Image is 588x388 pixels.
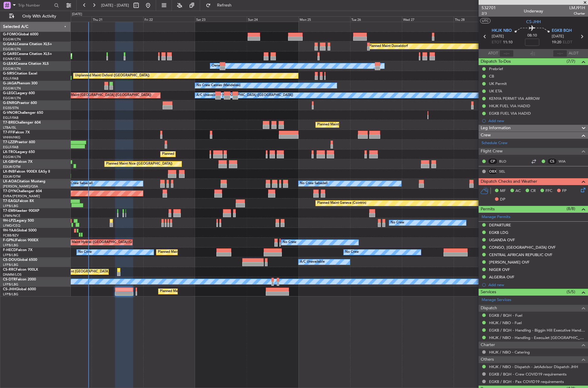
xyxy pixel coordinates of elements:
[3,239,38,242] a: F-GPNJFalcon 900EX
[489,313,522,318] a: EGKB / BQH - Fuel
[3,278,16,281] span: CS-DTR
[3,92,16,95] span: G-LEGC
[3,248,32,252] a: F-HECDFalcon 7X
[3,150,35,154] a: LX-TROLegacy 650
[489,74,494,79] div: CB
[143,16,195,22] div: Fri 22
[488,118,585,123] div: Add new
[489,379,564,384] a: EGKB / BQH - Pax COVID19 requirements
[492,34,504,40] span: [DATE]
[283,238,296,247] div: No Crew
[3,160,16,164] span: LX-GBH
[489,364,578,369] a: HKJK / NBO - Dispatch - JetAdvisor Dispatch JHH
[482,297,511,303] a: Manage Services
[3,62,49,66] a: G-LEAXCessna Citation XLS
[547,158,557,165] div: CS
[527,33,537,39] span: 08:10
[488,282,585,287] div: Add new
[489,230,508,235] div: EGKB LDG
[489,252,552,257] div: CENTRAL AFRICAN REPUBLIC OVF
[3,272,21,277] a: DNMM/LOS
[58,91,151,100] div: Planned Maint [GEOGRAPHIC_DATA] ([GEOGRAPHIC_DATA])
[298,16,350,22] div: Mon 25
[3,223,20,228] a: LFMD/CEQ
[481,206,495,213] span: Permits
[3,268,16,272] span: CS-RRC
[3,165,21,169] a: EDLW/DTM
[3,160,32,164] a: LX-GBHFalcon 7X
[3,33,18,36] span: G-FOMO
[3,229,16,232] span: 9H-YAA
[3,57,21,61] a: EGNR/CEG
[489,335,585,340] a: HKJK / NBO - Handling - ExecuJet [GEOGRAPHIC_DATA] HKJK / [GEOGRAPHIC_DATA]
[106,160,172,168] div: Planned Maint Nice ([GEOGRAPHIC_DATA])
[317,199,366,208] div: Planned Maint Geneva (Cointrin)
[454,16,505,22] div: Thu 28
[3,288,16,291] span: CS-JHH
[3,278,36,281] a: CS-DTRFalcon 2000
[569,51,578,56] span: ALDT
[481,132,491,139] span: Crew
[3,209,15,213] span: T7-EMI
[3,184,38,189] a: [PERSON_NAME]/QSA
[563,40,572,45] span: ELDT
[499,169,512,174] a: SEL
[65,179,93,188] div: No Crew Sabadell
[3,258,17,262] span: CS-DOU
[481,178,537,185] span: Dispatch Checks and Weather
[489,111,531,116] div: EGKB FUEL VIA HADID
[503,40,512,45] span: 11:10
[75,71,150,80] div: Unplanned Maint Oxford ([GEOGRAPHIC_DATA])
[489,328,585,333] a: EGKB / BQH - Handling - Biggin Hill Executive Handling EGKB / BQH
[481,356,494,363] span: Others
[3,52,52,56] a: G-GARECessna Citation XLS+
[3,62,16,66] span: G-LEAX
[7,12,65,21] button: Only With Activity
[92,16,143,22] div: Thu 21
[489,267,510,272] div: NIGER OVF
[489,89,502,94] div: UK ETA
[3,239,16,242] span: F-GPNJ
[52,267,146,276] div: Planned Maint [GEOGRAPHIC_DATA] ([GEOGRAPHIC_DATA])
[3,47,21,51] a: EGGW/LTN
[3,111,43,115] a: G-VNORChallenger 650
[480,18,490,23] button: UTC
[552,40,561,45] span: 19:20
[552,34,564,40] span: [DATE]
[162,150,256,159] div: Planned Maint [GEOGRAPHIC_DATA] ([GEOGRAPHIC_DATA])
[3,180,17,183] span: LX-AOA
[489,96,540,101] div: KENYA PERMIT VIA ARROW
[3,150,16,154] span: LX-TRO
[481,125,511,132] span: Leg Information
[78,248,92,257] div: No Crew
[531,188,536,194] span: CR
[481,148,503,155] span: Flight Crew
[3,219,34,223] a: 9H-LPZLegacy 500
[552,28,572,34] span: EGKB BQH
[3,96,21,100] a: EGGW/LTN
[489,66,503,71] div: Prebrief
[3,194,40,198] a: EVRA/[PERSON_NAME]
[562,188,567,194] span: FP
[3,101,37,105] a: G-ENRGPraetor 600
[488,158,498,165] div: CP
[196,91,293,100] div: A/C Unavailable [GEOGRAPHIC_DATA] ([GEOGRAPHIC_DATA])
[3,82,17,85] span: G-JAGA
[526,19,541,25] span: CS-JHH
[212,61,222,70] div: Owner
[3,170,15,174] span: LX-INB
[3,155,21,159] a: EGGW/LTN
[569,11,585,16] span: Charter
[489,237,515,242] div: UGANDA OVF
[3,268,38,272] a: CS-RRCFalcon 900LX
[482,214,510,220] a: Manage Permits
[3,121,15,124] span: T7-BRE
[3,292,18,296] a: LFPB/LBG
[3,219,15,223] span: 9H-LPZ
[492,40,501,45] span: ETOT
[247,16,298,22] div: Sun 24
[195,16,247,22] div: Sat 23
[482,11,496,16] span: 2/3
[489,81,507,86] div: UK Permit
[559,159,572,164] a: WIA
